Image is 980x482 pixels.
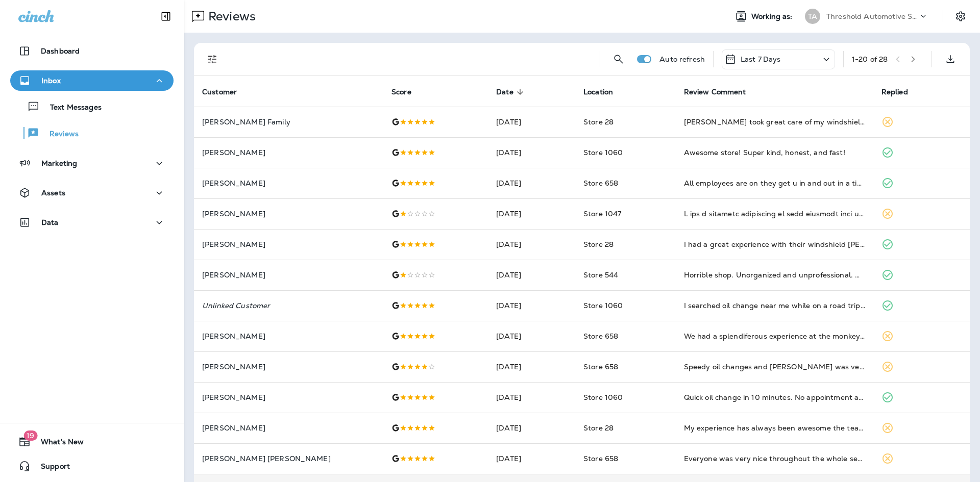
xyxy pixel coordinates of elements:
[488,107,575,137] td: [DATE]
[10,212,174,233] button: Data
[583,362,618,371] span: Store 658
[41,189,65,197] p: Assets
[10,456,174,476] button: Support
[202,148,375,157] p: [PERSON_NAME]
[583,332,618,341] span: Store 658
[684,88,746,96] span: Review Comment
[10,41,174,61] button: Dashboard
[488,413,575,443] td: [DATE]
[204,9,256,24] p: Reviews
[684,239,865,249] div: I had a great experience with their windshield guy Tanner! He was prompt, friendly, and made the ...
[488,382,575,413] td: [DATE]
[488,290,575,321] td: [DATE]
[583,454,618,463] span: Store 658
[488,168,575,198] td: [DATE]
[684,209,865,219] div: I had a terrible experience at this location last weekend. My Honda Passport had the service ligh...
[202,301,375,310] p: Unlinked Customer
[39,130,79,139] p: Reviews
[202,424,375,432] p: [PERSON_NAME]
[202,271,375,279] p: [PERSON_NAME]
[202,118,375,126] p: [PERSON_NAME] Family
[583,393,623,402] span: Store 1060
[496,87,527,96] span: Date
[31,462,70,474] span: Support
[583,179,618,188] span: Store 658
[202,87,250,96] span: Customer
[684,87,759,96] span: Review Comment
[202,210,375,218] p: [PERSON_NAME]
[684,453,865,464] div: Everyone was very nice throughout the whole service. Matthew and Derek were especially helpful an...
[583,88,613,96] span: Location
[684,423,865,433] div: My experience has always been awesome the team at grease monkey are very efficient and thorough I...
[41,77,61,85] p: Inbox
[10,153,174,173] button: Marketing
[10,122,174,144] button: Reviews
[488,260,575,290] td: [DATE]
[583,270,618,280] span: Store 544
[951,7,970,26] button: Settings
[10,96,174,117] button: Text Messages
[23,430,37,441] span: 19
[684,392,865,402] div: Quick oil change in 10 minutes. No appointment and no pressure.
[684,270,865,280] div: Horrible shop. Unorganized and unprofessional. Definitely needs a visit from corporate. Employees...
[852,55,888,63] div: 1 - 20 of 28
[583,87,626,96] span: Location
[881,87,921,96] span: Replied
[488,137,575,168] td: [DATE]
[583,209,621,218] span: Store 1047
[202,454,375,463] p: [PERSON_NAME] [PERSON_NAME]
[31,438,84,450] span: What's New
[10,70,174,91] button: Inbox
[741,55,781,63] p: Last 7 Days
[684,300,865,311] div: I searched oil change near me while on a road trip and this location popped up. They had me in an...
[940,49,961,69] button: Export as CSV
[10,183,174,203] button: Assets
[583,301,623,310] span: Store 1060
[684,362,865,372] div: Speedy oil changes and Mathew was very helpful
[41,47,80,55] p: Dashboard
[751,12,795,21] span: Working as:
[659,55,705,63] p: Auto refresh
[202,88,237,96] span: Customer
[391,88,411,96] span: Score
[202,179,375,187] p: [PERSON_NAME]
[488,198,575,229] td: [DATE]
[202,49,223,69] button: Filters
[583,148,623,157] span: Store 1060
[684,331,865,341] div: We had a splendiferous experience at the monkey of grease this evening. Matthew was a friendly an...
[202,393,375,401] p: [PERSON_NAME]
[152,6,180,27] button: Collapse Sidebar
[684,147,865,158] div: Awesome store! Super kind, honest, and fast!
[496,88,513,96] span: Date
[805,9,820,24] div: TA
[391,87,425,96] span: Score
[488,321,575,351] td: [DATE]
[202,332,375,340] p: [PERSON_NAME]
[40,103,102,113] p: Text Messages
[881,88,908,96] span: Replied
[202,363,375,371] p: [PERSON_NAME]
[583,240,614,249] span: Store 28
[608,49,629,69] button: Search Reviews
[488,443,575,474] td: [DATE]
[10,432,174,452] button: 19What's New
[41,218,59,226] p: Data
[488,351,575,382] td: [DATE]
[583,423,614,433] span: Store 28
[684,117,865,127] div: Danny took great care of my windshield when I got a rock chip! What a gentleman!
[488,229,575,260] td: [DATE]
[684,178,865,188] div: All employees are on they get u in and out in a timely manner! Much appreciated 😊
[826,12,918,20] p: Threshold Automotive Service dba Grease Monkey
[202,240,375,248] p: [PERSON_NAME]
[583,117,614,126] span: Store 28
[41,159,77,167] p: Marketing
